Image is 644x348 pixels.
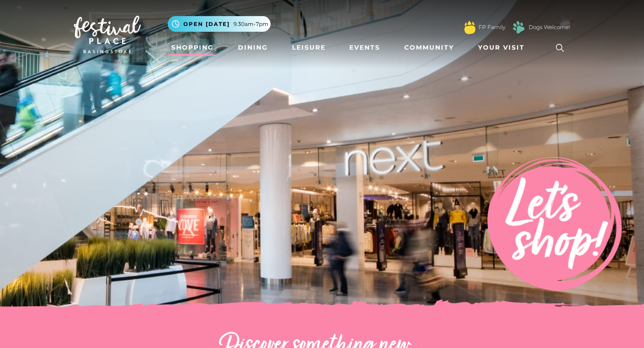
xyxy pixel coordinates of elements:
[346,39,384,56] a: Events
[183,20,230,28] span: Open [DATE]
[233,20,268,28] span: 9.30am-7pm
[401,39,458,56] a: Community
[288,39,329,56] a: Leisure
[74,16,141,53] img: Festival Place Logo
[478,43,525,52] span: Your Visit
[529,23,570,31] a: Dogs Welcome!
[168,16,271,32] button: Open [DATE] 9.30am-7pm
[234,39,271,56] a: Dining
[479,23,505,31] a: FP Family
[168,39,217,56] a: Shopping
[475,39,533,56] a: Your Visit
